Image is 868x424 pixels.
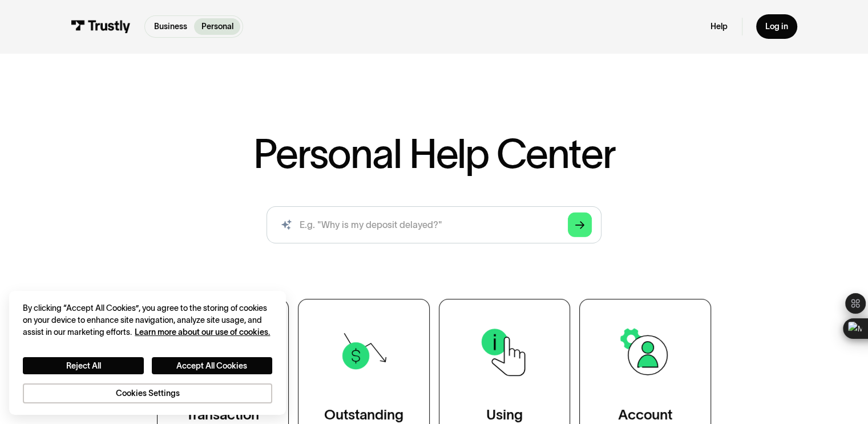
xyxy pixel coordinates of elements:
[147,18,194,35] a: Business
[135,327,270,337] a: More information about your privacy, opens in a new tab
[756,14,797,39] a: Log in
[267,206,601,243] input: search
[23,357,143,374] button: Reject All
[201,21,233,33] p: Personal
[71,20,131,33] img: Trustly Logo
[194,18,240,35] a: Personal
[710,21,728,31] a: Help
[23,302,272,339] div: By clicking “Accept All Cookies”, you agree to the storing of cookies on your device to enhance s...
[23,383,272,403] button: Cookies Settings
[267,206,601,243] form: Search
[154,21,187,33] p: Business
[23,302,272,403] div: Privacy
[765,21,788,31] div: Log in
[9,291,286,415] div: Cookie banner
[253,134,615,174] h1: Personal Help Center
[152,357,272,374] button: Accept All Cookies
